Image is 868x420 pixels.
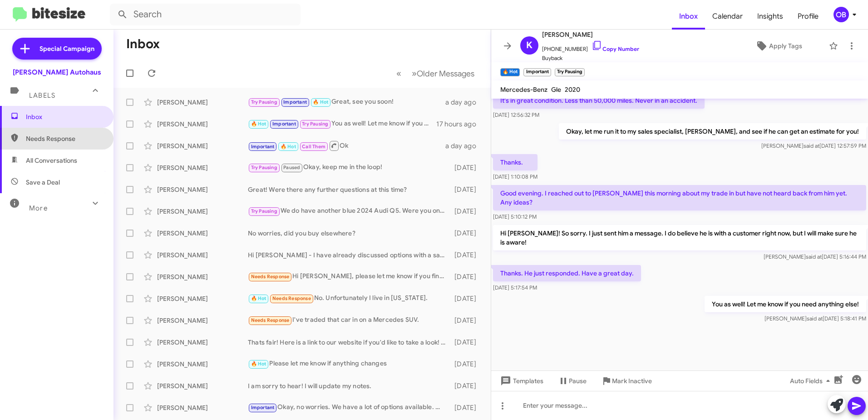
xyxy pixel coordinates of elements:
div: Okay, no worries. We have a lot of options available. We can reconnect later on! [248,402,450,413]
p: Hi [PERSON_NAME]! So sorry. I just sent him a message. I do believe he is with a customer right n... [493,225,866,250]
div: Please let me know if anything changes [248,359,450,369]
span: Needs Response [251,274,290,280]
span: Apply Tags [769,38,802,54]
div: OB [833,7,849,22]
a: Special Campaign [12,38,102,60]
div: [PERSON_NAME] [157,207,248,216]
span: [PERSON_NAME] [DATE] 5:18:41 PM [764,315,866,322]
div: [DATE] [450,338,483,347]
div: [DATE] [450,185,483,194]
div: Okay, keep me in the loop! [248,162,450,173]
p: Good evening. I reached out to [PERSON_NAME] this morning about my trade in but have not heard ba... [493,185,866,210]
span: Mark Inactive [612,373,652,389]
p: Thanks. [493,154,538,170]
div: [PERSON_NAME] [157,316,248,325]
span: Needs Response [272,295,311,301]
span: Important [251,144,275,150]
span: 🔥 Hot [251,295,266,301]
p: Thanks. He just responded. Have a great day. [493,265,641,281]
span: » [412,68,417,79]
div: [DATE] [450,316,483,325]
span: 🔥 Hot [251,121,266,127]
span: Try Pausing [251,99,277,105]
button: Apply Tags [732,38,824,54]
div: [DATE] [450,272,483,281]
div: [PERSON_NAME] [157,381,248,390]
a: Calendar [705,3,750,30]
span: Labels [29,91,55,100]
a: Profile [790,3,826,30]
span: Mercedes-Benz [500,85,547,94]
div: I am sorry to hear! I will update my notes. [248,381,450,390]
div: [PERSON_NAME] [157,403,248,412]
span: [DATE] 5:17:54 PM [493,284,537,291]
span: All Conversations [26,156,77,165]
div: We do have another blue 2024 Audi Q5. Were you only looking at the 2025? [248,206,450,216]
small: Important [523,68,551,76]
div: a day ago [445,141,483,150]
div: Great! Were there any further questions at this time? [248,185,450,194]
span: Buyback [542,54,639,63]
div: a day ago [445,98,483,107]
span: « [396,68,401,79]
div: Hi [PERSON_NAME] - I have already discussed options with a sales associate and have decided to st... [248,250,450,260]
span: Paused [283,165,300,170]
p: Okay, let me run it to my sales specialist, [PERSON_NAME], and see if he can get an estimate for ... [559,123,866,140]
span: 🔥 Hot [313,99,328,105]
div: Thats fair! Here is a link to our website if you'd like to take a look! [URL][DOMAIN_NAME] [248,338,450,347]
span: said at [806,253,822,260]
div: [DATE] [450,294,483,303]
div: I've traded that car in on a Mercedes SUV. [248,315,450,325]
span: Older Messages [417,69,474,79]
span: [PERSON_NAME] [DATE] 12:57:59 PM [761,142,866,149]
span: Inbox [26,112,103,121]
p: It's in great condition. Less than 50,000 miles. Never in an accident. [493,92,705,109]
div: [DATE] [450,360,483,369]
div: [DATE] [450,250,483,260]
div: [PERSON_NAME] [157,185,248,194]
span: [PERSON_NAME] [542,29,639,40]
span: [DATE] 1:10:08 PM [493,173,538,180]
span: Templates [498,373,543,389]
div: [DATE] [450,403,483,412]
div: Great, see you soon! [248,97,445,107]
span: [DATE] 5:10:12 PM [493,213,537,220]
button: Templates [491,373,551,389]
button: Next [406,64,480,83]
div: [PERSON_NAME] [157,141,248,150]
span: Needs Response [251,317,290,323]
span: Important [272,121,296,127]
span: 🔥 Hot [251,361,266,367]
span: K [526,38,533,53]
div: [DATE] [450,381,483,390]
div: [PERSON_NAME] [157,98,248,107]
div: [DATE] [450,207,483,216]
span: More [29,204,48,212]
span: Try Pausing [251,208,277,214]
div: [DATE] [450,163,483,172]
div: Hi [PERSON_NAME], please let me know if you find car with the following features. 2024 to 25, gle... [248,271,450,282]
div: [PERSON_NAME] [157,360,248,369]
button: Auto Fields [783,373,841,389]
div: [PERSON_NAME] [157,272,248,281]
input: Search [110,4,301,25]
small: Try Pausing [555,68,585,76]
span: Important [283,99,307,105]
div: No. Unfortunately I live in [US_STATE]. [248,293,450,304]
span: Inbox [672,3,705,30]
span: Save a Deal [26,178,60,187]
span: [PHONE_NUMBER] [542,40,639,54]
div: No worries, did you buy elsewhere? [248,229,450,238]
a: Insights [750,3,790,30]
div: [PERSON_NAME] [157,338,248,347]
a: Copy Number [592,45,639,52]
span: Auto Fields [790,373,833,389]
button: OB [826,7,858,22]
div: [PERSON_NAME] [157,294,248,303]
div: You as well! Let me know if you need anything else! [248,119,436,129]
h1: Inbox [126,37,160,51]
span: Special Campaign [39,44,94,53]
small: 🔥 Hot [500,68,520,76]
